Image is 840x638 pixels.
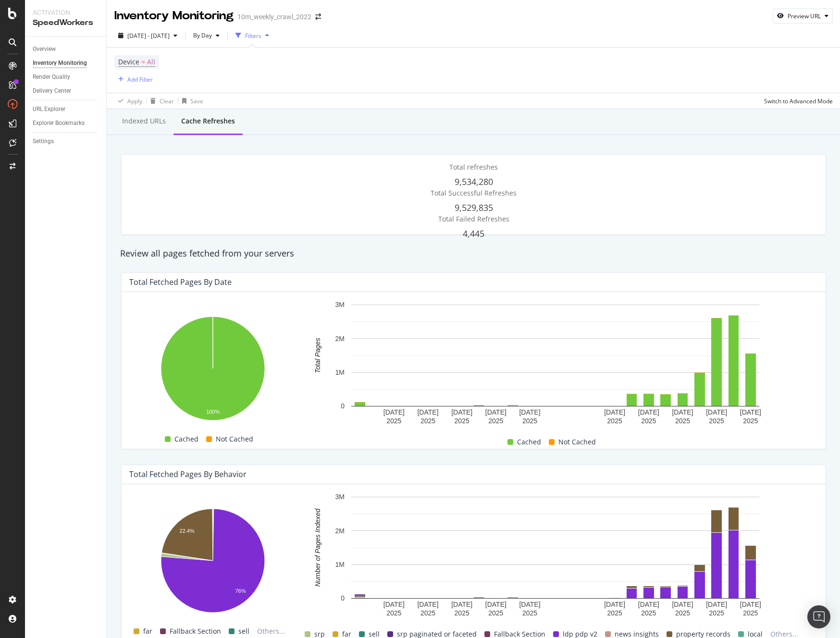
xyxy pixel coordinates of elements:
[147,93,174,109] button: Clear
[638,601,659,608] text: [DATE]
[129,312,296,427] svg: A chart.
[607,417,622,425] text: 2025
[33,72,70,82] div: Render Quality
[33,86,99,96] a: Delivery Center
[807,605,830,628] div: Open Intercom Messenger
[604,601,625,608] text: [DATE]
[245,32,261,40] div: Filters
[129,469,247,479] div: Total Fetched Pages by Behavior
[114,8,234,24] div: Inventory Monitoring
[206,409,220,415] text: 100%
[604,408,625,416] text: [DATE]
[129,504,296,619] svg: A chart.
[485,601,506,608] text: [DATE]
[463,228,484,239] span: 4,445
[522,417,537,425] text: 2025
[300,492,810,619] svg: A chart.
[127,75,153,84] div: Add Filter
[115,247,832,260] div: Review all pages fetched from your servers
[189,31,212,39] span: By Day
[335,493,345,501] text: 3M
[114,28,181,43] button: [DATE] - [DATE]
[773,8,833,24] button: Preview URL
[455,609,469,617] text: 2025
[33,118,85,128] div: Explorer Bookmarks
[438,214,509,223] span: Total Failed Refreshes
[170,626,221,637] span: Fallback Section
[190,97,203,105] div: Save
[33,58,99,68] a: Inventory Monitoring
[641,609,656,617] text: 2025
[449,162,498,172] span: Total refreshes
[315,13,321,20] div: arrow-right-arrow-left
[743,609,758,617] text: 2025
[174,433,198,445] span: Cached
[641,417,656,425] text: 2025
[383,601,405,608] text: [DATE]
[675,417,690,425] text: 2025
[33,17,99,28] div: SpeedWorkers
[237,12,311,22] div: 10m_weekly_crawl_2022
[706,408,727,416] text: [DATE]
[127,32,170,40] span: [DATE] - [DATE]
[114,74,153,85] button: Add Filter
[386,609,401,617] text: 2025
[743,417,758,425] text: 2025
[314,508,321,587] text: Number of Pages Indexed
[709,417,724,425] text: 2025
[455,176,493,187] span: 9,534,280
[522,609,537,617] text: 2025
[488,609,503,617] text: 2025
[238,626,249,637] span: sell
[341,402,345,410] text: 0
[180,528,195,534] text: 22.4%
[383,408,405,416] text: [DATE]
[181,116,235,126] div: Cache refreshes
[341,594,345,602] text: 0
[672,408,693,416] text: [DATE]
[420,609,435,617] text: 2025
[216,433,253,445] span: Not Cached
[451,601,472,608] text: [DATE]
[314,338,321,373] text: Total Pages
[114,93,142,109] button: Apply
[122,116,166,126] div: Indexed URLs
[147,55,155,69] span: All
[33,8,99,17] div: Activation
[160,97,174,105] div: Clear
[232,28,273,43] button: Filters
[455,417,469,425] text: 2025
[740,601,761,608] text: [DATE]
[709,609,724,617] text: 2025
[607,609,622,617] text: 2025
[740,408,761,416] text: [DATE]
[431,188,517,197] span: Total Successful Refreshes
[143,626,152,637] span: far
[33,58,87,68] div: Inventory Monitoring
[33,136,99,147] a: Settings
[33,44,99,54] a: Overview
[335,527,345,535] text: 2M
[235,588,246,594] text: 76%
[33,118,99,128] a: Explorer Bookmarks
[420,417,435,425] text: 2025
[764,97,833,105] div: Switch to Advanced Mode
[335,368,345,376] text: 1M
[129,277,232,287] div: Total Fetched Pages by Date
[189,28,223,43] button: By Day
[335,335,345,343] text: 2M
[118,57,139,66] span: Device
[485,408,506,416] text: [DATE]
[519,601,540,608] text: [DATE]
[33,104,99,114] a: URL Explorer
[760,93,833,109] button: Switch to Advanced Mode
[488,417,503,425] text: 2025
[33,86,71,96] div: Delivery Center
[519,408,540,416] text: [DATE]
[455,202,493,213] span: 9,529,835
[386,417,401,425] text: 2025
[141,57,145,66] span: =
[33,44,56,54] div: Overview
